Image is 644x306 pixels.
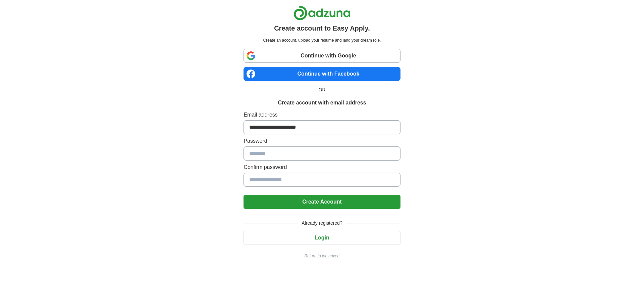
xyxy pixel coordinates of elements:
[244,111,400,119] label: Email address
[278,99,366,107] h1: Create account with email address
[244,235,400,241] a: Login
[274,23,370,33] h1: Create account to Easy Apply.
[244,163,400,171] label: Confirm password
[245,37,399,43] p: Create an account, upload your resume and land your dream role.
[244,231,400,245] button: Login
[293,5,351,20] img: Adzuna logo
[244,67,400,81] a: Continue with Facebook
[315,86,330,93] span: OR
[244,137,400,145] label: Password
[298,220,346,227] span: Already registered?
[244,49,400,63] a: Continue with Google
[244,253,400,259] a: Return to job advert
[244,195,400,209] button: Create Account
